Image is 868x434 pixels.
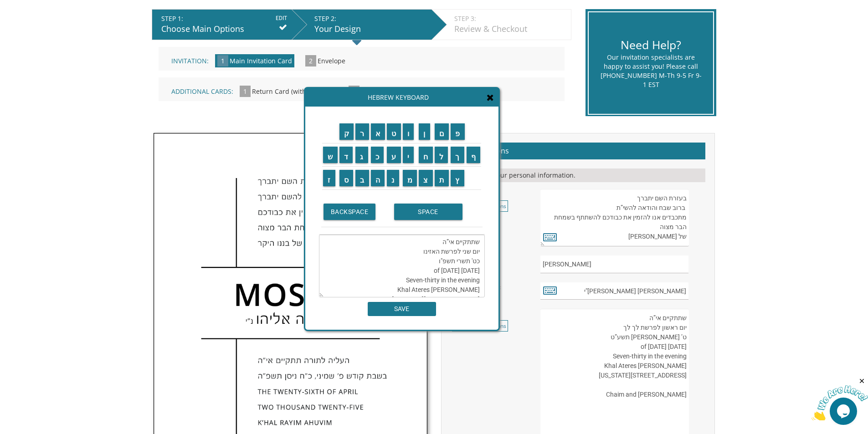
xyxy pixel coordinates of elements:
[540,189,688,246] textarea: בעזרת השם יתברך We would be honored to have you join us at the Seudas Bar Mitzvah of our dear son
[435,123,449,140] input: ם
[171,56,209,65] span: Invitation:
[451,170,464,186] input: ץ
[323,147,338,163] input: ש
[324,204,376,220] input: BACKSPACE
[451,147,464,163] input: ך
[276,14,287,22] input: EDIT
[339,123,354,140] input: ק
[314,14,427,23] div: STEP 2:
[600,53,702,89] div: Our invitation specialists are happy to assist you! Please call [PHONE_NUMBER] M-Th 9-5 Fr 9-1 EST
[305,88,498,107] div: Hebrew Keyboard
[435,170,449,186] input: ת
[349,86,360,97] span: 2
[419,170,433,186] input: צ
[451,143,705,160] h2: Customizations
[355,123,369,140] input: ר
[451,168,705,182] div: Please fill in your personal information.
[812,377,868,420] iframe: chat widget
[403,147,414,163] input: י
[387,123,401,140] input: ט
[451,123,465,140] input: פ
[403,170,417,186] input: מ
[230,56,292,65] span: Main Invitation Card
[355,147,368,163] input: ג
[394,204,462,220] input: SPACE
[371,147,384,163] input: כ
[419,147,433,163] input: ח
[339,147,353,163] input: ד
[217,55,228,66] span: 1
[314,23,427,35] div: Your Design
[318,56,345,65] span: Envelope
[355,170,369,186] input: ב
[371,170,385,186] input: ה
[600,37,702,53] div: Need Help?
[161,23,287,35] div: Choose Main Options
[387,170,399,186] input: נ
[419,123,430,140] input: ן
[387,147,401,163] input: ע
[467,147,481,163] input: ף
[371,123,385,140] input: א
[454,14,566,23] div: STEP 3:
[161,14,287,23] div: STEP 1:
[403,123,414,140] input: ו
[305,55,316,66] span: 2
[435,147,448,163] input: ל
[171,87,233,96] span: Additional Cards:
[240,86,251,97] span: 1
[454,23,566,35] div: Review & Checkout
[339,170,354,186] input: ס
[323,170,335,186] input: ז
[252,87,338,96] span: Return Card (with envelope)
[368,302,436,316] input: SAVE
